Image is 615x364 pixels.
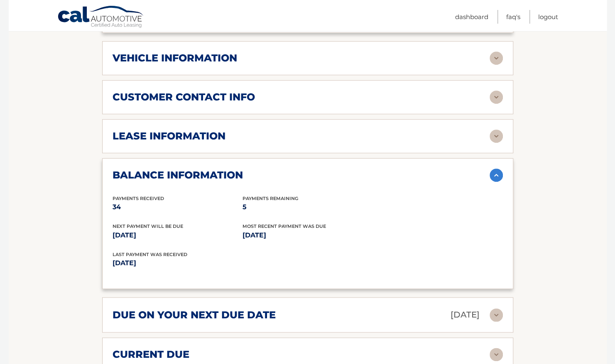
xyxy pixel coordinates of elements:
p: 5 [243,201,372,213]
h2: lease information [113,130,225,142]
img: accordion-rest.svg [490,51,503,65]
a: Cal Automotive [57,5,145,29]
span: Payments Remaining [243,195,298,201]
a: FAQ's [506,10,520,24]
p: [DATE] [243,230,372,241]
a: Dashboard [455,10,488,24]
p: [DATE] [113,230,243,241]
img: accordion-rest.svg [490,129,503,143]
h2: current due [113,348,189,361]
span: Payments Received [113,195,164,201]
span: Next Payment will be due [113,223,183,229]
img: accordion-rest.svg [490,90,503,104]
h2: balance information [113,169,243,181]
img: accordion-active.svg [490,169,503,182]
img: accordion-rest.svg [490,308,503,322]
span: Most Recent Payment Was Due [243,223,326,229]
p: [DATE] [451,308,480,322]
h2: customer contact info [113,91,255,103]
span: Last Payment was received [113,252,187,257]
img: accordion-rest.svg [490,348,503,361]
p: [DATE] [113,257,308,269]
a: Logout [538,10,558,24]
p: 34 [113,201,243,213]
h2: due on your next due date [113,309,276,321]
h2: vehicle information [113,52,237,64]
